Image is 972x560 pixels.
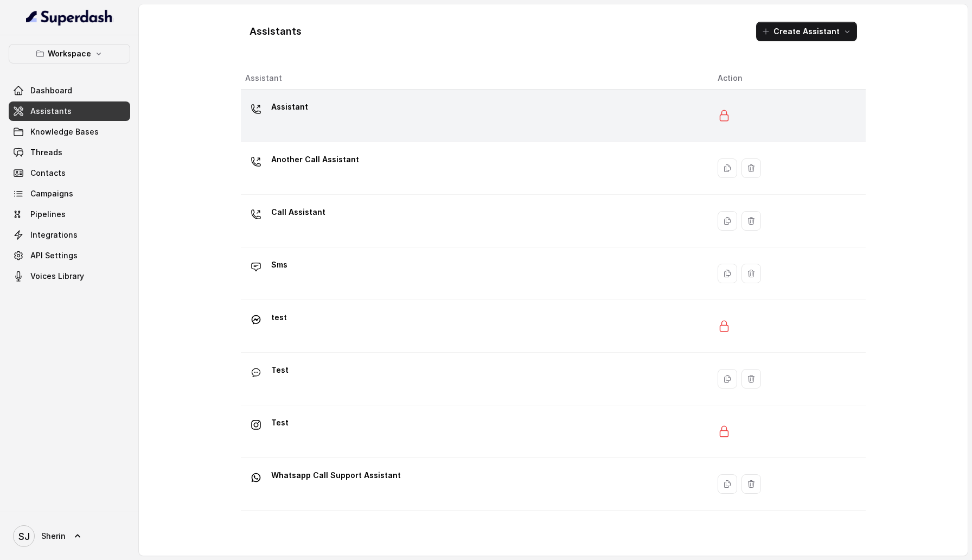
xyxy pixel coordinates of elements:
p: Call Assistant [271,203,325,221]
a: Pipelines [9,205,130,224]
span: Pipelines [30,209,66,220]
span: Dashboard [30,85,72,96]
text: SJ [18,531,30,542]
th: Assistant [241,67,709,90]
span: Voices Library [30,271,84,282]
p: test [271,309,287,326]
span: Knowledge Bases [30,126,99,137]
span: Contacts [30,168,66,179]
p: Workspace [48,47,91,60]
th: Action [709,67,866,90]
img: light.svg [26,9,113,26]
button: Workspace [9,44,130,63]
p: Assistant [271,98,308,116]
a: Assistants [9,101,130,121]
a: Threads [9,143,130,162]
a: API Settings [9,246,130,265]
h1: Assistants [250,23,302,40]
p: Whatsapp Call Support Assistant [271,467,401,484]
a: Contacts [9,163,130,183]
a: Campaigns [9,184,130,203]
a: Dashboard [9,81,130,100]
span: Integrations [30,230,78,240]
a: Knowledge Bases [9,122,130,142]
p: Another Call Assistant [271,151,359,168]
a: Sherin [9,521,130,551]
span: Assistants [30,106,72,117]
span: API Settings [30,250,78,261]
a: Voices Library [9,266,130,286]
span: Threads [30,147,62,158]
p: Test [271,414,289,431]
span: Sherin [41,531,66,542]
p: Test [271,361,289,379]
p: Sms [271,256,287,273]
span: Campaigns [30,188,73,199]
button: Create Assistant [756,22,857,41]
a: Integrations [9,225,130,245]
